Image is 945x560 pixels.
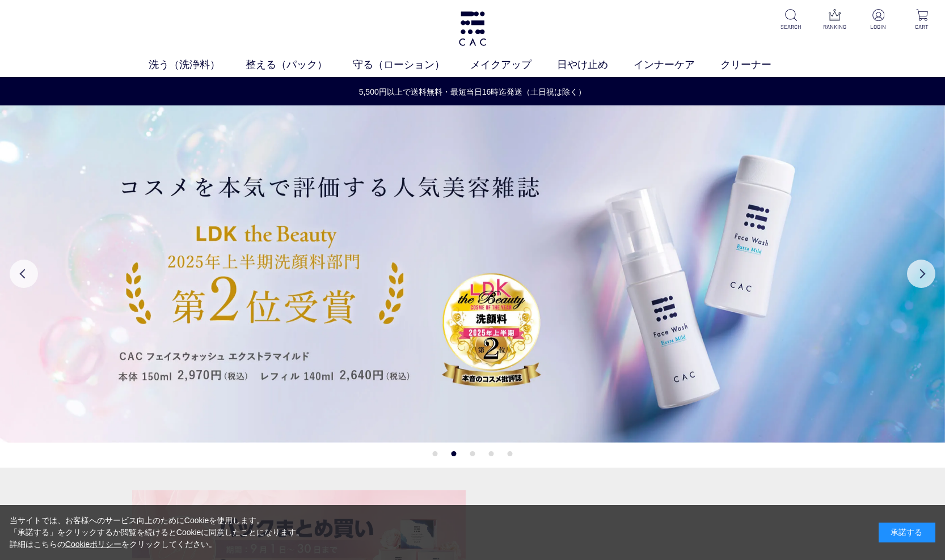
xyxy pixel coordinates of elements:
img: logo [457,11,487,46]
a: SEARCH [777,9,805,31]
button: 1 of 5 [433,451,438,456]
p: RANKING [821,23,849,31]
button: 5 of 5 [508,451,513,456]
a: クリーナー [720,57,797,73]
p: CART [908,23,936,31]
a: インナーケア [634,57,720,73]
a: RANKING [821,9,849,31]
p: SEARCH [777,23,805,31]
a: 整える（パック） [246,57,353,73]
div: 承諾する [879,523,935,542]
p: LOGIN [864,23,892,31]
div: 当サイトでは、お客様へのサービス向上のためにCookieを使用します。 「承諾する」をクリックするか閲覧を続けるとCookieに同意したことになります。 詳細はこちらの をクリックしてください。 [10,515,305,550]
button: Next [907,260,935,288]
a: 守る（ローション） [353,57,470,73]
a: CART [908,9,936,31]
a: LOGIN [864,9,892,31]
a: 5,500円以上で送料無料・最短当日16時迄発送（土日祝は除く） [1,86,944,98]
a: Cookieポリシー [65,540,122,549]
a: メイクアップ [470,57,557,73]
a: 洗う（洗浄料） [149,57,246,73]
button: Previous [10,260,38,288]
button: 2 of 5 [452,451,457,456]
a: 日やけ止め [557,57,634,73]
button: 3 of 5 [470,451,475,456]
button: 4 of 5 [489,451,494,456]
